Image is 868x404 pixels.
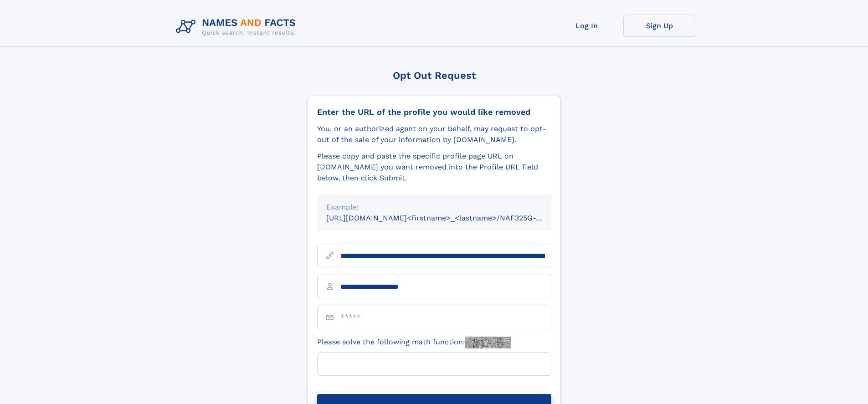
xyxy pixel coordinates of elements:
[623,15,696,37] a: Sign Up
[317,151,551,184] div: Please copy and paste the specific profile page URL on [DOMAIN_NAME] you want removed into the Pr...
[317,337,511,348] label: Please solve the following math function:
[317,123,551,145] div: You, or an authorized agent on your behalf, may request to opt-out of the sale of your informatio...
[308,70,561,81] div: Opt Out Request
[550,15,623,37] a: Log In
[317,107,551,117] div: Enter the URL of the profile you would like removed
[326,202,542,213] div: Example:
[326,214,569,222] small: [URL][DOMAIN_NAME]<firstname>_<lastname>/NAF325G-xxxxxxxx
[172,15,303,39] img: Logo Names and Facts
